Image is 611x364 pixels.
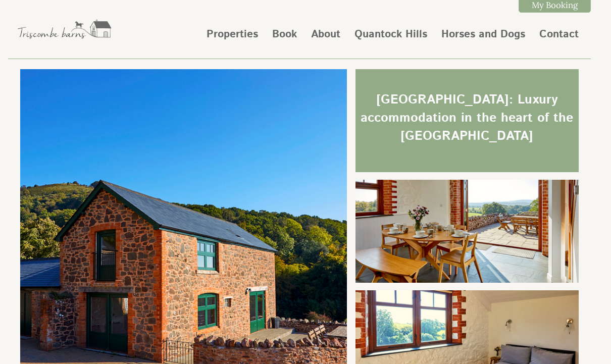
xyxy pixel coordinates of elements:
h1: [GEOGRAPHIC_DATA]: Luxury accommodation in the heart of the [GEOGRAPHIC_DATA] [358,91,577,145]
a: Properties [207,27,258,42]
a: Quantock Hills [354,27,427,42]
img: Hay_Barn_Kitchen_049_copy.full.jpg [355,180,579,290]
a: Horses and Dogs [441,27,525,42]
img: Triscombe Barns [14,11,115,46]
a: Contact [539,27,579,42]
a: Book [272,27,297,42]
a: About [311,27,340,42]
